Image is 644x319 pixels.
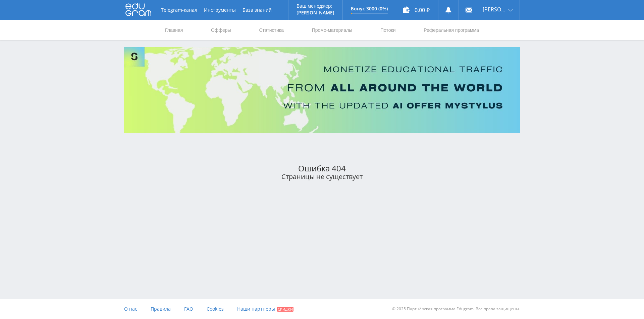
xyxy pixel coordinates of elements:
[311,20,353,40] a: Промо-материалы
[124,164,520,173] div: Ошибка 404
[351,6,388,11] p: Бонус 3000 (0%)
[207,299,224,319] a: Cookies
[297,10,334,15] p: [PERSON_NAME]
[258,20,284,40] a: Статистика
[124,47,520,133] img: Banner
[277,307,293,312] span: Скидки
[151,299,171,319] a: Правила
[207,306,224,312] span: Cookies
[297,3,334,9] p: Ваш менеджер:
[237,299,293,319] a: Наши партнеры Скидки
[184,306,193,312] span: FAQ
[151,306,171,312] span: Правила
[184,299,193,319] a: FAQ
[423,20,480,40] a: Реферальная программа
[124,173,520,180] div: Страницы не существует
[237,306,275,312] span: Наши партнеры
[164,20,183,40] a: Главная
[483,7,506,12] span: [PERSON_NAME]
[325,299,520,319] div: © 2025 Партнёрская программа Edugram. Все права защищены.
[124,306,137,312] span: О нас
[124,299,137,319] a: О нас
[380,20,396,40] a: Потоки
[210,20,232,40] a: Офферы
